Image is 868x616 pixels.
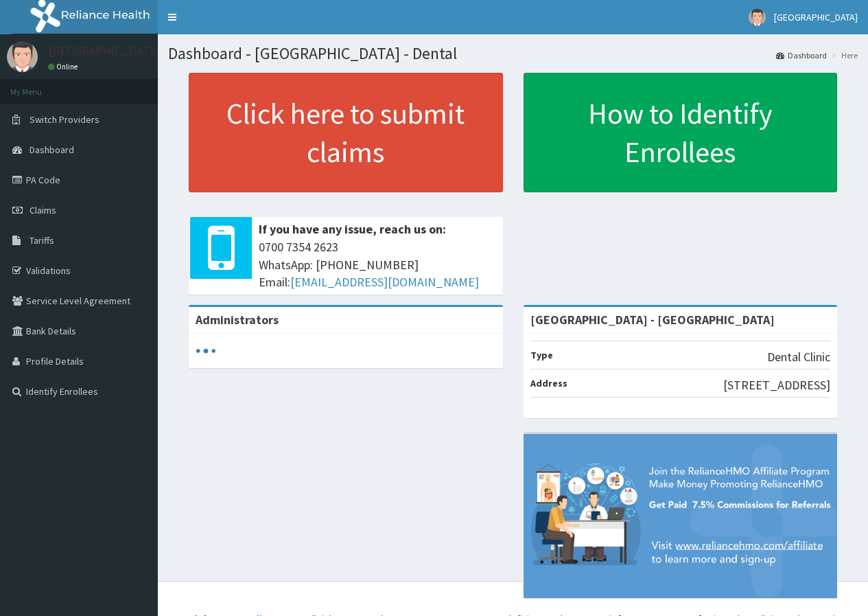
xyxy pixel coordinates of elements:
p: [STREET_ADDRESS] [723,376,830,394]
img: provider-team-banner.png [524,434,838,598]
img: User Image [749,9,766,26]
span: Tariffs [30,234,54,247]
a: Dashboard [776,49,827,61]
svg: audio-loading [196,341,216,361]
b: Type [530,349,553,361]
span: [GEOGRAPHIC_DATA] [774,11,858,23]
li: Here [828,49,858,61]
a: How to Identify Enrollees [524,73,838,192]
a: Click here to submit claims [189,73,503,192]
b: Administrators [196,312,279,328]
span: Claims [30,204,56,216]
span: Switch Providers [30,113,99,126]
p: Dental Clinic [767,348,830,366]
a: [EMAIL_ADDRESS][DOMAIN_NAME] [290,274,479,290]
a: Online [48,62,81,71]
p: [GEOGRAPHIC_DATA] [48,45,161,57]
strong: [GEOGRAPHIC_DATA] - [GEOGRAPHIC_DATA] [530,312,775,328]
span: 0700 7354 2623 WhatsApp: [PHONE_NUMBER] Email: [259,238,496,291]
span: Dashboard [30,144,74,156]
b: Address [530,377,567,389]
h1: Dashboard - [GEOGRAPHIC_DATA] - Dental [168,45,858,62]
b: If you have any issue, reach us on: [259,221,446,237]
img: User Image [7,41,38,72]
